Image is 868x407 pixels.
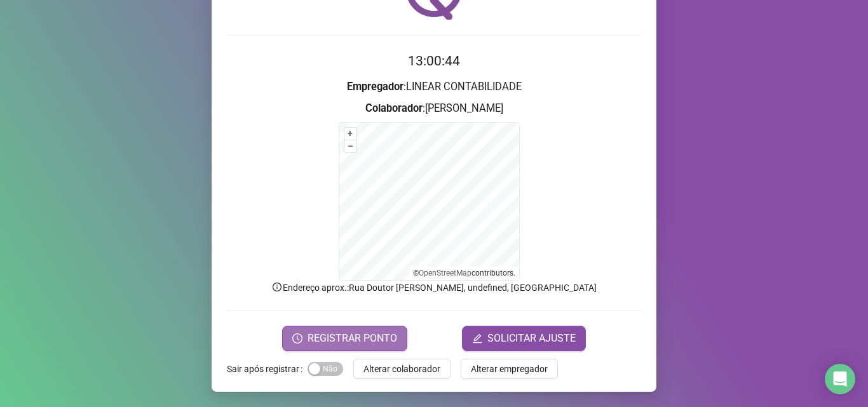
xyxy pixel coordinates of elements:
[227,281,641,295] p: Endereço aprox. : Rua Doutor [PERSON_NAME], undefined, [GEOGRAPHIC_DATA]
[419,269,471,277] a: OpenStreetMap
[363,362,440,376] span: Alterar colaborador
[408,53,460,69] time: 13:00:44
[472,333,482,344] span: edit
[282,326,407,351] button: REGISTRAR PONTO
[353,359,451,379] button: Alterar colaborador
[462,326,586,351] button: editSOLICITAR AJUSTE
[365,102,423,114] strong: Colaborador
[344,140,356,152] button: –
[413,269,515,277] li: © contributors.
[487,331,576,346] span: SOLICITAR AJUSTE
[292,333,302,344] span: clock-circle
[347,81,403,93] strong: Empregador
[461,359,558,379] button: Alterar empregador
[227,79,641,95] h3: : LINEAR CONTABILIDADE
[227,100,641,117] h3: : [PERSON_NAME]
[308,331,397,346] span: REGISTRAR PONTO
[471,362,548,376] span: Alterar empregador
[271,281,283,293] span: info-circle
[344,128,356,140] button: +
[825,364,855,394] div: Open Intercom Messenger
[227,359,308,379] label: Sair após registrar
